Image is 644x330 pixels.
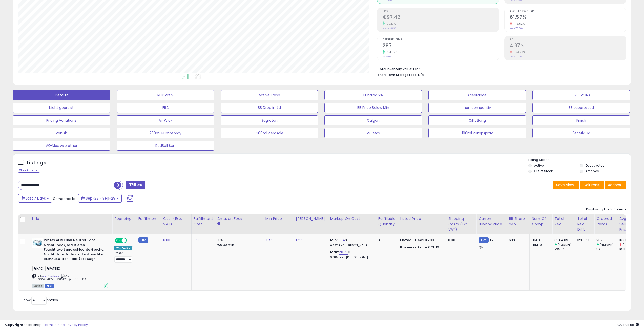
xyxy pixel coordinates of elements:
button: Nicht gepreist [13,103,110,113]
a: Terms of Use [43,322,65,327]
div: Clear All Filters [18,168,40,173]
button: Cillit Bang [428,115,526,125]
h2: €97.42 [383,14,499,21]
small: -63.93% [512,50,525,54]
div: Fulfillment [138,216,159,222]
a: 20.76 [339,250,348,255]
div: 15% [217,238,259,243]
div: Displaying 1 to 1 of 1 items [586,207,626,212]
div: €0.30 min [217,243,259,247]
h2: 4.97% [510,43,626,50]
div: Total Rev. [554,216,573,227]
span: Ordered Items [383,38,499,41]
button: Save View [553,181,579,189]
div: Fulfillable Quantity [378,216,396,227]
span: Compared to: [53,196,76,201]
button: VK-Max w/o other [13,141,110,151]
b: Short Term Storage Fees: [378,73,417,77]
button: Last 7 Days [18,194,52,203]
img: 41j8qGpKCiL._SL40_.jpg [32,238,43,248]
button: 400ml Aerosole [221,128,318,138]
small: Amazon Fees. [217,222,220,226]
button: Columns [580,181,604,189]
p: 9.38% Profit [PERSON_NAME] [330,256,372,259]
div: ASIN: [32,238,108,287]
label: Deactivated [586,163,605,168]
div: Total Rev. Diff. [577,216,592,232]
div: FBM: 9 [532,243,548,247]
div: 63% [509,238,526,243]
div: Repricing [114,216,134,222]
span: OFF [126,238,134,243]
span: 15.99 [490,238,498,243]
small: 451.92% [385,50,398,54]
span: | SKU: PR0005484853_B01N1G3QZL_0N_FPD [32,274,86,281]
div: Win BuyBox [114,246,132,250]
div: 16.35 [619,238,640,243]
small: 99.10% [385,22,396,26]
button: Filters [126,181,145,189]
button: B2B_ASINs [532,90,630,100]
span: ON [115,238,122,243]
button: RHY Aktiv [117,90,214,100]
button: Clearance [428,90,526,100]
li: €273 [378,65,622,72]
b: Listed Price: [400,238,423,243]
button: BB Drop in 7d [221,103,318,113]
div: Markup on Cost [330,216,374,222]
small: Prev: 76.50% [510,27,523,30]
b: Max: [330,250,339,254]
button: RedBull Sun [117,141,214,151]
th: The percentage added to the cost of goods (COGS) that forms the calculator for Min & Max prices. [328,214,376,234]
a: 15.99 [265,238,274,243]
div: 0.00 [448,238,472,243]
small: (451.92%) [600,243,613,247]
button: non competitiv [428,103,526,113]
small: (436.51%) [558,243,572,247]
a: Privacy Policy [66,322,88,327]
h2: 287 [383,43,499,50]
div: Amazon Fees [217,216,261,222]
span: HAC [32,266,45,271]
small: Prev: 52 [383,55,391,58]
button: Finish [532,115,630,125]
div: Avg Selling Price [619,216,638,232]
div: Listed Price [400,216,444,222]
b: Pattex AERO 360 Neutral Tabs Nachfllpack, reduzieren Feuchtigkeit und schlechte Gerche, Nachfllta... [44,238,105,263]
div: 287 [596,238,617,243]
span: Sep-23 - Sep-29 [86,196,115,201]
small: FBM [479,237,488,243]
small: (-2.79%) [622,243,635,247]
div: €15.99 [400,238,442,243]
button: Calgon [324,115,422,125]
span: Profit [383,10,499,13]
button: Vanish [13,128,110,138]
div: Cost (Exc. VAT) [163,216,189,227]
small: Prev: 13.78% [510,55,522,58]
span: 2025-10-7 08:58 GMT [617,322,639,327]
div: seller snap | | [5,323,88,327]
button: Sagrotan [221,115,318,125]
button: BB suppressed [532,103,630,113]
p: Listing States: [528,158,631,162]
label: Archived [586,169,599,173]
span: ROI [510,38,626,41]
span: Avg. Buybox Share [510,10,626,13]
button: 3er Mix FM [532,128,630,138]
div: FBA: 0 [532,238,548,243]
b: Total Inventory Value: [378,67,412,71]
div: Shipping Costs (Exc. VAT) [448,216,474,232]
small: Prev: €48.93 [383,27,397,30]
button: Active Fresh [221,90,318,100]
strong: Copyright [5,322,24,327]
div: Num of Comp. [532,216,550,227]
div: 16.82 [619,247,640,252]
span: All listings currently available for purchase on Amazon [32,284,44,288]
a: B01N1G3QZL [43,274,59,278]
span: N/A [418,72,424,77]
div: [PERSON_NAME] [296,216,326,222]
small: FBM [138,237,148,243]
span: Last 7 Days [26,196,46,201]
div: 40 [378,238,394,243]
button: Pricing Variations [13,115,110,125]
